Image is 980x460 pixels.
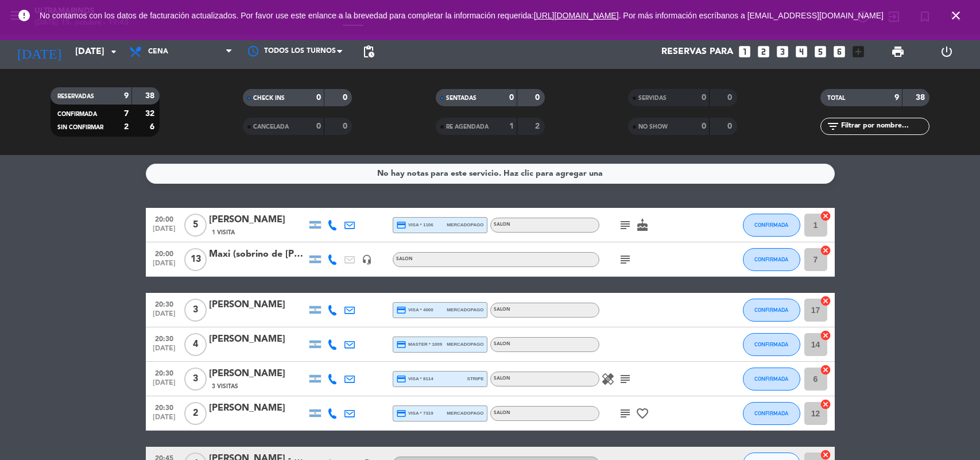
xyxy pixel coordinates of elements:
strong: 9 [894,94,899,102]
button: CONFIRMADA [743,368,800,391]
i: looks_6 [832,44,847,59]
i: credit_card [396,220,406,230]
strong: 32 [145,110,157,118]
i: healing [601,372,615,386]
span: CHECK INS [253,95,285,101]
span: CONFIRMADA [754,256,788,262]
span: 20:30 [150,297,179,310]
span: [DATE] [150,260,179,273]
a: [URL][DOMAIN_NAME] [534,11,619,20]
span: [DATE] [150,345,179,358]
strong: 0 [316,94,321,102]
i: looks_4 [794,44,809,59]
strong: 0 [727,94,734,102]
strong: 0 [316,122,321,130]
i: power_settings_new [940,45,954,59]
span: 20:30 [150,331,179,345]
i: filter_list [826,119,840,133]
strong: 6 [150,123,157,131]
i: subject [618,218,632,232]
span: RESERVADAS [57,94,94,99]
i: credit_card [396,408,406,419]
strong: 0 [509,94,514,102]
div: [PERSON_NAME] [209,332,307,347]
i: [DATE] [9,39,69,64]
strong: 0 [702,122,706,130]
span: SIN CONFIRMAR [57,125,103,130]
i: subject [618,407,632,420]
span: 5 [184,214,207,237]
i: credit_card [396,374,406,384]
div: LOG OUT [923,34,971,69]
span: CONFIRMADA [754,222,788,228]
strong: 2 [535,122,542,130]
i: cancel [820,245,831,256]
span: SALON [396,257,413,261]
span: [DATE] [150,379,179,392]
span: [DATE] [150,225,179,238]
i: looks_two [756,44,771,59]
strong: 38 [916,94,927,102]
span: visa * 1106 [396,220,433,230]
i: cancel [820,399,831,410]
span: [DATE] [150,310,179,323]
span: mercadopago [447,409,483,417]
i: favorite_border [636,407,649,420]
div: Maxi (sobrino de [PERSON_NAME] socio) [209,247,307,262]
span: 3 Visitas [212,382,238,391]
span: CONFIRMADA [754,410,788,416]
span: CONFIRMADA [754,341,788,347]
div: [PERSON_NAME] [209,401,307,416]
span: TOTAL [827,95,845,101]
span: 13 [184,248,207,271]
i: cancel [820,210,831,222]
span: 20:30 [150,400,179,413]
span: SALON [494,307,510,312]
span: No contamos con los datos de facturación actualizados. Por favor use este enlance a la brevedad p... [40,11,884,20]
span: mercadopago [447,341,483,348]
strong: 38 [145,92,157,100]
i: subject [618,253,632,266]
span: 4 [184,333,207,356]
span: SALON [494,342,510,346]
strong: 0 [343,94,350,102]
span: stripe [467,375,484,382]
strong: 0 [535,94,542,102]
span: SALON [494,411,510,415]
span: 20:00 [150,212,179,225]
strong: 0 [702,94,706,102]
button: CONFIRMADA [743,248,800,271]
div: [PERSON_NAME] [209,212,307,227]
span: print [891,45,905,59]
strong: 1 [509,122,514,130]
span: CANCELADA [253,124,289,130]
button: CONFIRMADA [743,333,800,356]
i: cancel [820,295,831,307]
i: close [949,9,963,22]
strong: 7 [124,110,129,118]
i: looks_5 [813,44,828,59]
div: [PERSON_NAME] [209,297,307,312]
strong: 0 [343,122,350,130]
span: SALON [494,222,510,227]
span: 20:00 [150,246,179,260]
span: visa * 7319 [396,408,433,419]
span: visa * 4000 [396,305,433,315]
button: CONFIRMADA [743,299,800,322]
i: headset_mic [362,254,372,265]
div: [PERSON_NAME] [209,366,307,381]
span: 1 Visita [212,228,235,237]
i: cake [636,218,649,232]
i: error [17,9,31,22]
span: pending_actions [362,45,375,59]
span: mercadopago [447,221,483,229]
span: 3 [184,299,207,322]
span: [DATE] [150,413,179,427]
span: CONFIRMADA [754,307,788,313]
i: subject [618,372,632,386]
span: 2 [184,402,207,425]
span: Reservas para [661,47,733,57]
span: CONFIRMADA [754,376,788,382]
span: NO SHOW [638,124,668,130]
i: arrow_drop_down [107,45,121,59]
